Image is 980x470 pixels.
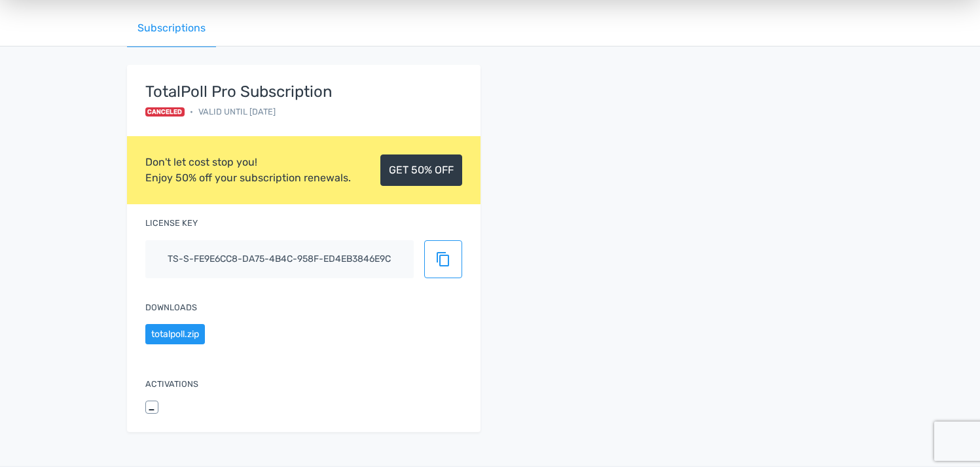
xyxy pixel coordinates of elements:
[190,105,193,118] span: •
[380,154,462,186] a: GET 50% OFF
[145,401,159,414] span: _
[145,154,351,186] div: Don't let cost stop you! Enjoy 50% off your subscription renewals.
[198,105,276,118] span: Valid until [DATE]
[435,251,451,267] span: content_copy
[145,378,198,390] label: Activations
[145,324,205,344] button: totalpoll.zip
[424,240,462,278] button: content_copy
[145,83,333,100] strong: TotalPoll Pro Subscription
[145,107,185,117] span: Canceled
[145,301,197,314] label: Downloads
[127,10,216,47] a: Subscriptions
[145,217,198,229] label: License key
